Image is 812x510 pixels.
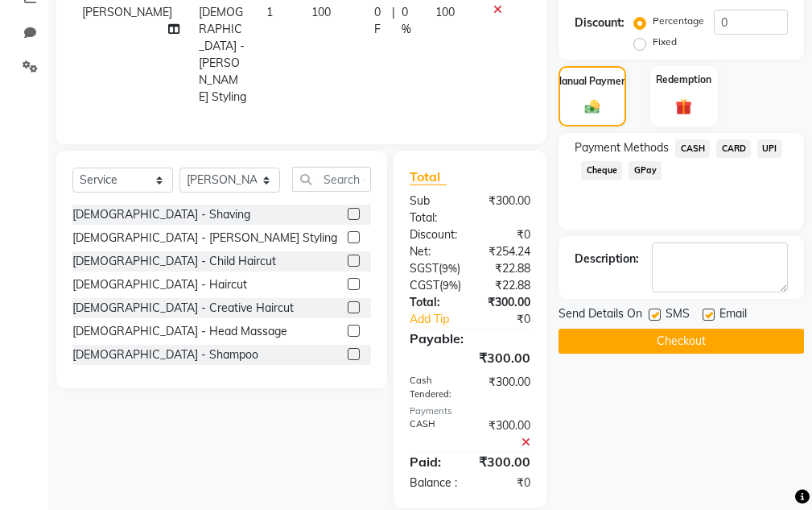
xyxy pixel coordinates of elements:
[374,4,386,38] span: 0 F
[398,452,467,471] div: Paid:
[675,139,710,158] span: CASH
[398,475,470,491] div: Balance :
[473,277,542,294] div: ₹22.88
[716,139,751,158] span: CARD
[398,374,470,401] div: Cash Tendered:
[670,97,697,117] img: _gift.svg
[311,5,331,19] span: 100
[72,346,258,363] div: [DEMOGRAPHIC_DATA] - Shampoo
[266,5,273,19] span: 1
[410,404,530,418] div: Payments
[470,374,542,401] div: ₹300.00
[470,193,542,226] div: ₹300.00
[470,475,542,491] div: ₹0
[559,329,804,354] button: Checkout
[575,251,639,267] div: Description:
[435,5,455,19] span: 100
[559,305,642,325] span: Send Details On
[292,167,371,192] input: Search or Scan
[398,193,470,226] div: Sub Total:
[398,260,472,277] div: ( )
[575,15,624,31] div: Discount:
[410,261,439,276] span: SGST
[72,230,337,247] div: [DEMOGRAPHIC_DATA] - [PERSON_NAME] Styling
[398,417,470,451] div: CASH
[398,294,470,311] div: Total:
[398,311,482,328] a: Add Tip
[72,253,276,270] div: [DEMOGRAPHIC_DATA] - Child Haircut
[82,5,172,19] span: [PERSON_NAME]
[470,417,542,451] div: ₹300.00
[72,276,247,293] div: [DEMOGRAPHIC_DATA] - Haircut
[199,5,246,104] span: [DEMOGRAPHIC_DATA] - [PERSON_NAME] Styling
[575,139,669,156] span: Payment Methods
[653,14,704,28] label: Percentage
[402,4,416,38] span: 0 %
[757,139,782,158] span: UPI
[467,452,542,471] div: ₹300.00
[629,161,662,180] span: GPay
[442,262,457,275] span: 9%
[398,277,473,294] div: ( )
[580,98,604,115] img: _cash.svg
[656,73,711,87] label: Redemption
[554,74,631,89] label: Manual Payment
[470,243,542,260] div: ₹254.24
[398,226,470,243] div: Discount:
[410,278,439,292] span: CGST
[72,323,287,340] div: [DEMOGRAPHIC_DATA] - Head Massage
[443,279,458,292] span: 9%
[410,168,447,185] span: Total
[72,300,294,317] div: [DEMOGRAPHIC_DATA] - Creative Haircut
[653,35,677,49] label: Fixed
[472,260,542,277] div: ₹22.88
[719,305,747,325] span: Email
[666,305,690,325] span: SMS
[72,206,250,223] div: [DEMOGRAPHIC_DATA] - Shaving
[581,161,622,180] span: Cheque
[470,294,542,311] div: ₹300.00
[470,226,542,243] div: ₹0
[392,4,395,38] span: |
[398,243,470,260] div: Net:
[398,348,542,367] div: ₹300.00
[398,329,542,348] div: Payable:
[482,311,542,328] div: ₹0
